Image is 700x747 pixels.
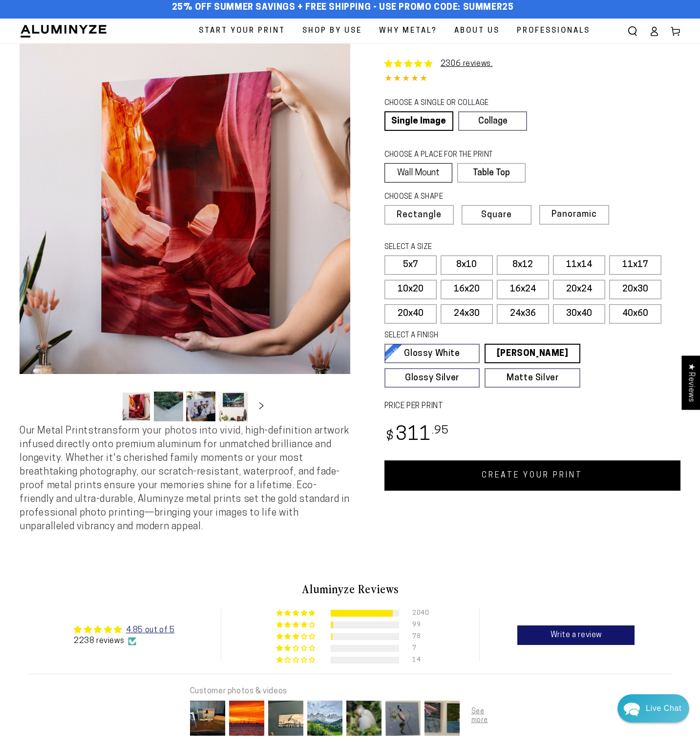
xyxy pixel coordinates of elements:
[384,72,681,86] div: 4.85 out of 5.0 stars
[305,699,344,738] img: User picture
[454,24,500,38] span: About Us
[441,255,493,275] label: 8x10
[20,43,350,424] media-gallery: Gallery Viewer
[462,699,501,738] img: User picture
[609,280,661,299] label: 20x30
[457,163,526,183] label: Table Top
[20,426,350,532] span: Our Metal Prints transform your photos into vivid, high-definition artwork infused directly onto ...
[609,255,661,275] label: 11x17
[553,255,605,275] label: 11x14
[458,111,527,131] a: Collage
[441,60,493,68] a: 2306 reviews.
[154,392,183,421] button: Load image 2 in gallery view
[423,699,462,738] img: User picture
[384,242,558,253] legend: SELECT A SIZE
[481,211,512,220] span: Square
[384,163,453,183] label: Wall Mount
[190,686,499,697] div: Customer photos & videos
[609,304,661,324] label: 40x60
[126,626,175,634] a: 4.85 out of 5
[128,637,136,645] img: Verified Checkmark
[646,694,681,723] div: Contact Us Directly
[552,210,597,219] span: Panoramic
[122,392,151,421] button: Load image 1 in gallery view
[384,426,449,445] bdi: 311
[384,255,437,275] label: 5x7
[384,368,480,388] a: Glossy Silver
[276,633,317,641] div: 3% (78) reviews with 3 star rating
[441,304,493,324] label: 24x30
[441,280,493,299] label: 16x20
[617,694,689,723] div: Chat widget toggle
[412,645,424,652] div: 7
[497,255,549,275] label: 8x12
[497,304,549,324] label: 24x36
[188,699,227,738] img: User picture
[432,425,449,436] sup: .95
[344,699,383,738] img: User picture
[412,610,424,617] div: 2040
[276,645,317,652] div: 0% (7) reviews with 2 star rating
[397,211,442,220] span: Rectangle
[509,19,597,43] a: Professionals
[172,2,514,13] span: 25% off Summer Savings + Free Shipping - Use Promo Code: SUMMER25
[384,331,558,341] legend: SELECT A FINISH
[27,581,673,597] h2: Aluminyze Reviews
[302,24,362,38] span: Shop By Use
[384,150,517,161] legend: CHOOSE A PLACE FOR THE PRINT
[191,19,293,43] a: Start Your Print
[276,622,317,629] div: 4% (99) reviews with 4 star rating
[383,699,423,738] img: User picture
[384,460,681,491] a: CREATE YOUR PRINT
[412,633,424,640] div: 78
[266,699,305,738] img: User picture
[218,392,248,421] button: Load image 4 in gallery view
[74,636,174,646] div: 2238 reviews
[485,368,580,388] a: Matte Silver
[681,355,700,410] div: Click to open Judge.me floating reviews tab
[384,344,480,363] a: Glossy White
[186,392,215,421] button: Load image 3 in gallery view
[384,192,519,203] legend: CHOOSE A SHAPE
[485,344,580,363] a: [PERSON_NAME]
[372,19,445,43] a: Why Metal?
[553,304,605,324] label: 30x40
[384,98,518,109] legend: CHOOSE A SINGLE OR COLLAGE
[517,24,590,38] span: Professionals
[517,625,635,645] a: Write a review
[384,304,437,324] label: 20x40
[386,430,394,443] span: $
[412,657,424,664] div: 14
[553,280,605,299] label: 20x24
[295,19,369,43] a: Shop By Use
[447,19,507,43] a: About Us
[227,699,266,738] img: User picture
[497,280,549,299] label: 16x24
[622,21,643,42] summary: Search our site
[412,622,424,628] div: 99
[74,624,174,636] div: Average rating is 4.85 stars
[384,280,437,299] label: 10x20
[276,657,317,664] div: 1% (14) reviews with 1 star rating
[384,111,453,131] a: Single Image
[276,610,317,617] div: 91% (2040) reviews with 5 star rating
[97,395,119,417] button: Slide left
[384,401,681,412] label: PRICE PER PRINT
[251,395,272,417] button: Slide right
[199,24,285,38] span: Start Your Print
[20,24,107,39] img: Aluminyze
[379,24,437,38] span: Why Metal?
